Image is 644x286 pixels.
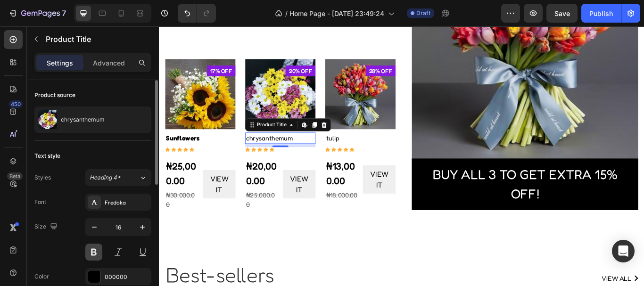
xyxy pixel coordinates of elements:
a: tulip [194,38,276,120]
p: Product Title [46,33,148,45]
p: chrysanthemum [61,116,105,123]
span: Heading 4* [90,173,121,182]
div: Beta [7,172,23,180]
button: View it [238,162,276,195]
p: Advanced [93,58,125,68]
img: product feature img [38,110,57,129]
div: Size [34,221,59,233]
div: Text style [34,152,60,160]
span: Save [554,9,570,17]
div: ₦18,000.00 [194,190,232,203]
div: Open Intercom Messenger [612,240,635,262]
div: Product source [34,91,75,99]
div: View it [243,166,270,191]
div: Color [34,272,49,281]
div: 450 [9,100,23,108]
div: Publish [589,8,613,18]
span: / [285,8,288,18]
button: 7 [4,4,70,23]
div: Styles [34,173,51,182]
pre: 28% off [241,46,276,58]
iframe: Design area [159,26,644,286]
div: Undo/Redo [178,4,216,23]
div: Fredoka [105,198,149,207]
h1: tulip [194,124,276,137]
p: 7 [62,8,66,19]
button: Heading 4* [85,169,151,186]
div: 000000 [105,273,149,281]
span: Home Page - [DATE] 23:49:24 [289,8,384,18]
span: Draft [416,9,430,17]
button: Publish [581,4,621,23]
div: Font [34,198,46,206]
button: Buy all 3 to get extra 15% off! [295,154,559,214]
div: Buy all 3 to get extra 15% off! [306,162,547,207]
div: ₦13,000.00 [194,154,232,190]
button: Save [546,4,578,23]
p: Settings [47,58,73,68]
